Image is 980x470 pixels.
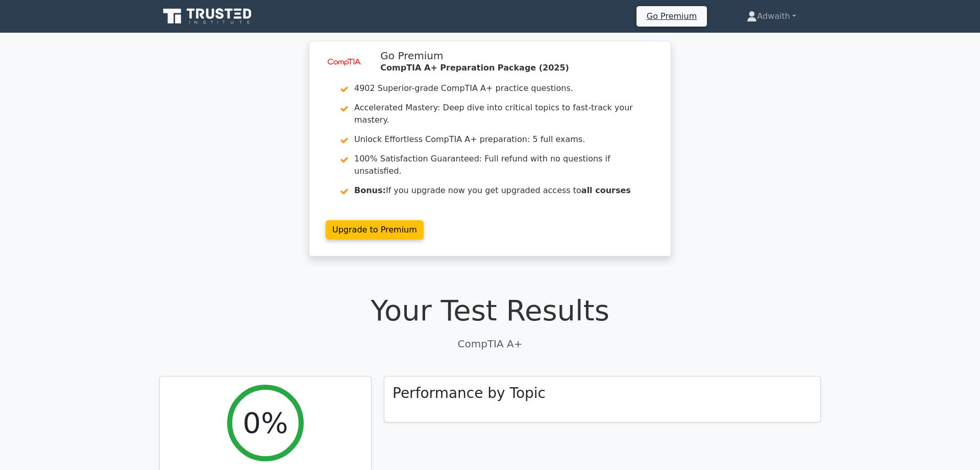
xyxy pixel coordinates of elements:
[159,336,821,351] p: CompTIA A+
[641,9,703,23] a: Go Premium
[243,406,288,440] h2: 0%
[326,220,424,240] a: Upgrade to Premium
[159,293,821,327] h1: Your Test Results
[393,385,546,402] h3: Performance by Topic
[722,6,821,27] a: Adwaith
